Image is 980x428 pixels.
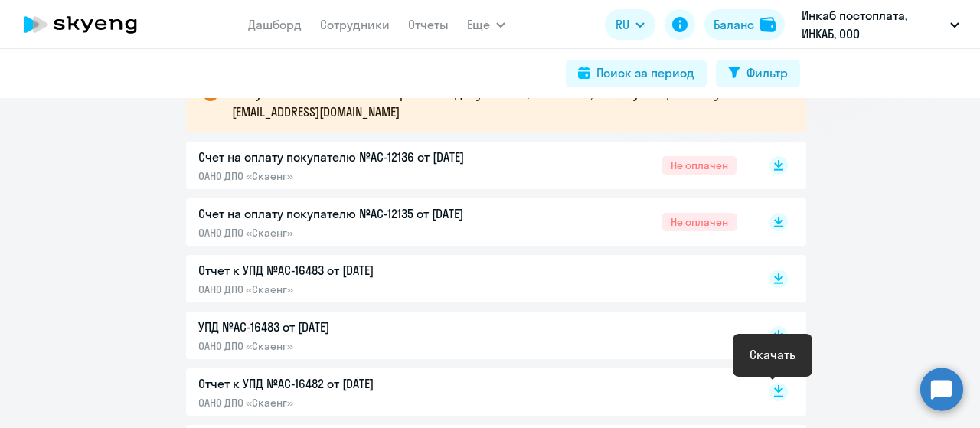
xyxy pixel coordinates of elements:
p: Счет на оплату покупателю №AC-12136 от [DATE] [198,148,520,166]
p: ОАНО ДПО «Скаенг» [198,283,520,296]
a: Сотрудники [320,17,390,32]
span: RU [616,15,629,34]
a: Дашборд [248,17,302,32]
p: ОАНО ДПО «Скаенг» [198,226,520,240]
p: ОАНО ДПО «Скаенг» [198,396,520,410]
span: Ещё [467,15,490,34]
a: Счет на оплату покупателю №AC-12136 от [DATE]ОАНО ДПО «Скаенг»Не оплачен [198,148,737,183]
img: balance [760,17,776,32]
div: Поиск за период [596,64,694,82]
a: Отчеты [408,17,449,32]
p: ОАНО ДПО «Скаенг» [198,169,520,183]
button: Поиск за период [566,60,707,87]
a: Отчет к УПД №AC-16483 от [DATE]ОАНО ДПО «Скаенг» [198,261,737,296]
button: Балансbalance [704,9,785,40]
div: Фильтр [746,64,788,82]
p: Счет на оплату покупателю №AC-12135 от [DATE] [198,204,520,223]
span: Не оплачен [661,213,737,231]
p: Отчет к УПД №AC-16483 от [DATE] [198,261,520,279]
button: RU [605,9,655,40]
span: Не оплачен [661,156,737,175]
button: Ещё [467,9,505,40]
div: Скачать [750,345,795,364]
a: Счет на оплату покупателю №AC-12135 от [DATE]ОАНО ДПО «Скаенг»Не оплачен [198,204,737,240]
p: Отчет к УПД №AC-16482 от [DATE] [198,374,520,393]
p: В случае возникновения вопросов по документам, напишите, пожалуйста, на почту [EMAIL_ADDRESS][DOM... [232,84,779,121]
p: Инкаб постоплата, ИНКАБ, ООО [802,6,944,43]
button: Фильтр [716,60,800,87]
a: Отчет к УПД №AC-16482 от [DATE]ОАНО ДПО «Скаенг» [198,374,737,410]
a: УПД №AC-16483 от [DATE]ОАНО ДПО «Скаенг» [198,318,737,353]
button: Инкаб постоплата, ИНКАБ, ООО [794,6,967,43]
p: УПД №AC-16483 от [DATE] [198,318,520,336]
div: Баланс [714,15,754,34]
p: ОАНО ДПО «Скаенг» [198,339,520,353]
